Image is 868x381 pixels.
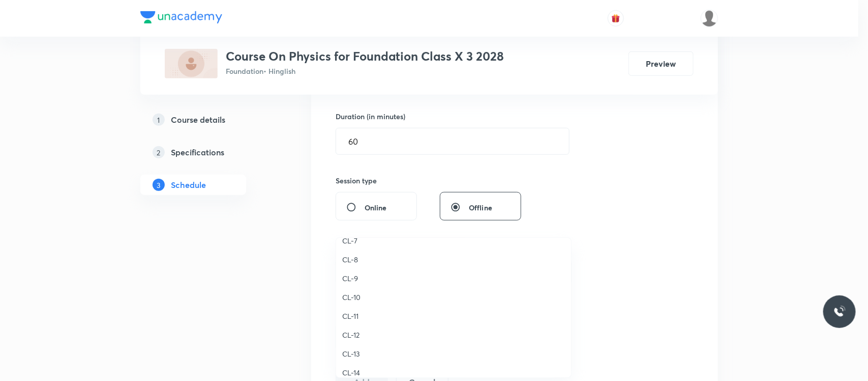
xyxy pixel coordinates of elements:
[342,273,565,284] span: CL-9
[342,330,565,340] span: CL-12
[342,311,565,321] span: CL-11
[342,235,565,246] span: CL-7
[342,254,565,265] span: CL-8
[342,292,565,303] span: CL-10
[342,367,565,378] span: CL-14
[342,348,565,359] span: CL-13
